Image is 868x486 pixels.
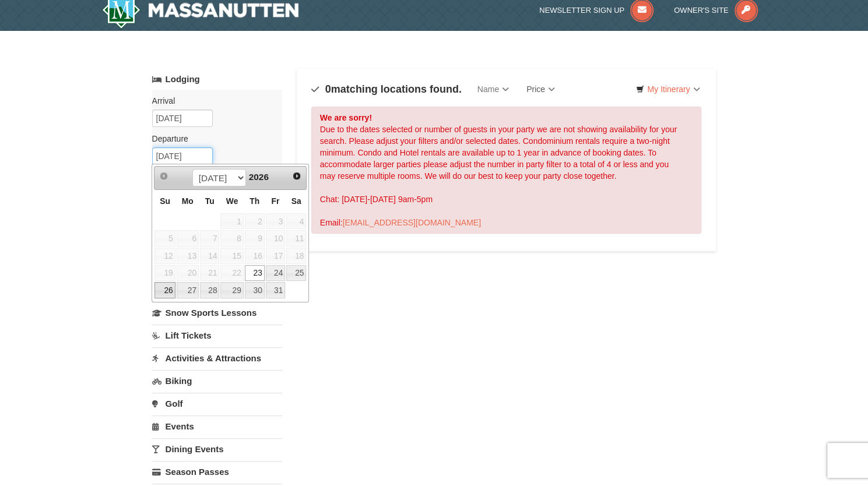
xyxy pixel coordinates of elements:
span: 12 [154,248,175,264]
a: Events [152,415,282,437]
td: unAvailable [199,265,220,282]
a: [EMAIL_ADDRESS][DOMAIN_NAME] [343,218,481,227]
td: unAvailable [220,213,244,230]
span: Prev [159,171,168,181]
a: Next [289,168,305,184]
a: 30 [245,282,265,298]
td: unAvailable [154,230,175,247]
td: unAvailable [199,247,220,265]
td: available [265,265,286,282]
td: unAvailable [244,247,265,265]
strong: We are sorry! [320,113,372,122]
a: Golf [152,393,282,414]
a: 29 [220,282,243,298]
td: unAvailable [286,213,307,230]
td: unAvailable [154,265,175,282]
span: 18 [286,248,306,264]
td: available [176,281,199,299]
span: Owner's Site [674,6,729,15]
a: Name [469,78,518,101]
td: available [286,265,307,282]
a: 28 [200,282,220,298]
span: Newsletter Sign Up [539,6,624,15]
a: Biking [152,370,282,392]
a: Lodging [152,69,282,90]
td: unAvailable [286,247,307,265]
span: 2 [245,213,265,230]
td: unAvailable [265,213,286,230]
a: 26 [154,282,175,298]
span: 5 [154,230,175,246]
td: unAvailable [176,265,199,282]
a: Snow Sports Lessons [152,302,282,323]
a: Season Passes [152,461,282,483]
span: 6 [177,230,199,246]
div: Due to the dates selected or number of guests in your party we are not showing availability for y... [311,107,702,234]
td: unAvailable [199,230,220,247]
a: Lift Tickets [152,325,282,346]
span: 14 [200,248,220,264]
span: Thursday [249,196,259,206]
td: available [265,281,286,299]
span: Next [292,171,301,181]
span: 20 [177,265,199,281]
a: Dining Events [152,438,282,460]
span: 9 [245,230,265,246]
a: Price [518,78,564,101]
a: Prev [156,168,172,184]
span: 7 [200,230,220,246]
td: unAvailable [244,213,265,230]
a: Owner's Site [674,6,758,15]
td: unAvailable [220,265,244,282]
a: Newsletter Sign Up [539,6,653,15]
span: 21 [200,265,220,281]
span: 15 [220,248,243,264]
span: 19 [154,265,175,281]
td: available [154,281,175,299]
span: 8 [220,230,243,246]
td: unAvailable [265,230,286,247]
label: Arrival [152,95,273,107]
td: unAvailable [286,230,307,247]
a: 25 [286,265,306,281]
span: 3 [266,213,286,230]
span: 17 [266,248,286,264]
label: Departure [152,133,273,145]
span: Wednesday [226,196,238,206]
td: unAvailable [176,230,199,247]
span: Saturday [291,196,301,206]
td: unAvailable [176,247,199,265]
span: 0 [325,83,331,95]
span: Friday [271,196,279,206]
span: 1 [220,213,243,230]
a: My Itinerary [628,80,707,98]
td: unAvailable [220,230,244,247]
td: available [244,265,265,282]
td: unAvailable [244,230,265,247]
span: Sunday [160,196,170,206]
td: unAvailable [265,247,286,265]
td: available [199,281,220,299]
a: 24 [266,265,286,281]
span: 22 [220,265,243,281]
span: 2026 [249,172,269,182]
span: 10 [266,230,286,246]
td: unAvailable [154,247,175,265]
td: available [244,281,265,299]
td: available [220,281,244,299]
a: Activities & Attractions [152,347,282,369]
a: 31 [266,282,286,298]
td: unAvailable [220,247,244,265]
span: 4 [286,213,306,230]
a: 23 [245,265,265,281]
span: 13 [177,248,199,264]
span: Monday [182,196,194,206]
a: 27 [177,282,199,298]
span: Tuesday [205,196,215,206]
h4: matching locations found. [311,83,462,95]
span: 11 [286,230,306,246]
span: 16 [245,248,265,264]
